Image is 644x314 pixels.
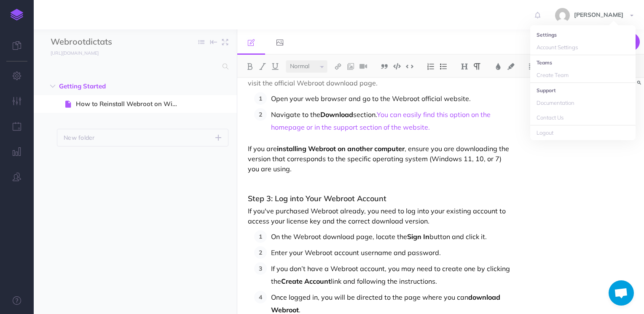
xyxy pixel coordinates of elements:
li: Support [530,85,636,96]
img: Unordered list button [440,63,447,70]
img: Paragraph button [473,63,481,70]
input: Documentation Name [51,36,150,48]
img: Text color button [494,63,502,70]
img: Link button [334,63,342,70]
strong: Sign In [407,232,429,241]
img: Inline code button [406,63,413,69]
li: Settings [530,29,636,40]
img: Bold button [246,63,254,70]
img: Text background color button [507,63,515,70]
h3: Step 3: Log into Your Webroot Account [248,194,512,203]
img: Underline button [271,63,279,70]
img: Add image button [347,63,354,70]
small: [URL][DOMAIN_NAME] [51,50,99,56]
p: If you are , ensure you are downloading the version that corresponds to the specific operating sy... [248,144,512,174]
img: Headings dropdown button [461,63,468,70]
span: Getting Started [59,81,176,91]
img: Italic button [259,63,266,70]
img: Code block button [393,63,401,69]
img: Alignment dropdown menu button [528,63,536,70]
img: Add video button [360,63,367,70]
p: Open your web browser and go to the Webroot official website. [271,92,512,105]
img: 5186307d88013fce65a14bd6c4980550.jpg [555,8,570,23]
p: Navigate to the section. [271,108,512,133]
a: Logout [530,125,636,140]
strong: Download [320,110,353,119]
a: Documentation [530,96,636,110]
p: If you've purchased Webroot already, you need to log into your existing account to access your li... [248,206,512,226]
a: Create Team [530,68,636,82]
div: Open chat [609,280,634,306]
p: Enter your Webroot account username and password. [271,246,512,259]
p: On the Webroot download page, locate the button and click it. [271,230,512,243]
strong: installing Webroot on another computer [277,144,405,153]
span: How to Reinstall Webroot on Windows 11, 10 or 7: A Step-by-[PERSON_NAME] for Already Purchased Users [76,99,186,109]
li: Teams [530,57,636,68]
p: If you don’t have a Webroot account, you may need to create one by clicking the link and followin... [271,262,512,287]
p: New folder [64,133,95,142]
strong: Create Account [281,277,331,285]
input: Search [51,59,217,74]
a: Contact Us [530,110,636,125]
a: You can easily find this option on the homepage or in the support section of the website. [271,110,492,131]
span: [PERSON_NAME] [570,11,628,19]
button: New folder [57,129,228,146]
a: [URL][DOMAIN_NAME] [34,48,107,57]
img: Blockquote button [381,63,388,70]
img: logo-mark.svg [11,9,23,21]
img: Ordered list button [427,63,435,70]
a: Account Settings [530,40,636,55]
